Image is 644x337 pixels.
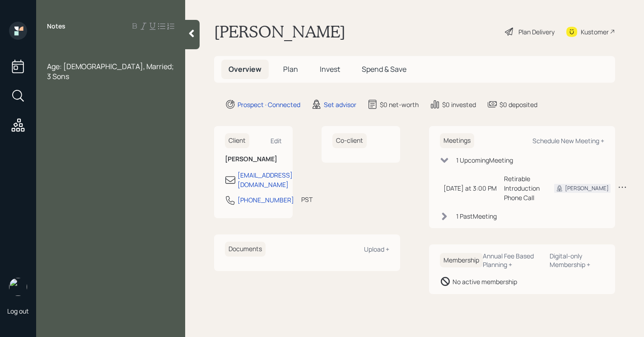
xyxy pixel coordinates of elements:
[483,252,542,269] div: Annual Fee Based Planning +
[550,252,604,269] div: Digital-only Membership +
[225,133,249,148] h6: Client
[380,100,419,109] div: $0 net-worth
[238,170,293,189] div: [EMAIL_ADDRESS][DOMAIN_NAME]
[9,278,27,296] img: retirable_logo.png
[238,195,294,205] div: [PHONE_NUMBER]
[7,307,29,315] div: Log out
[238,100,300,109] div: Prospect · Connected
[499,100,537,109] div: $0 deposited
[283,64,298,74] span: Plan
[581,27,609,37] div: Kustomer
[456,155,513,165] div: 1 Upcoming Meeting
[440,253,483,268] h6: Membership
[225,155,282,163] h6: [PERSON_NAME]
[214,22,345,42] h1: [PERSON_NAME]
[440,133,474,148] h6: Meetings
[456,211,497,221] div: 1 Past Meeting
[320,64,340,74] span: Invest
[271,136,282,145] div: Edit
[532,136,604,145] div: Schedule New Meeting +
[364,245,389,253] div: Upload +
[47,22,65,31] label: Notes
[362,64,406,74] span: Spend & Save
[518,27,555,37] div: Plan Delivery
[301,195,313,204] div: PST
[225,242,266,257] h6: Documents
[565,184,609,192] div: [PERSON_NAME]
[324,100,356,109] div: Set advisor
[453,277,517,286] div: No active membership
[332,133,367,148] h6: Co-client
[504,174,540,202] div: Retirable Introduction Phone Call
[47,61,175,81] span: Age: [DEMOGRAPHIC_DATA], Married; 3 Sons
[229,64,261,74] span: Overview
[442,100,476,109] div: $0 invested
[443,183,497,193] div: [DATE] at 3:00 PM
